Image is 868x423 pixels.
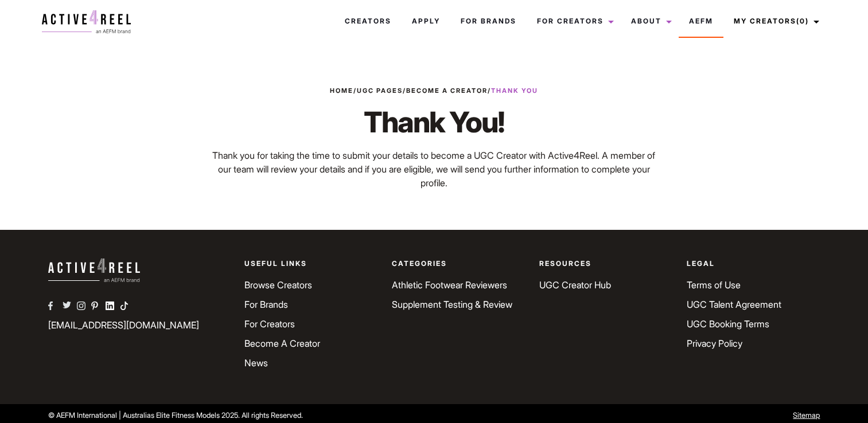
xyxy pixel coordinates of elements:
[793,411,820,420] a: Sitemap
[687,279,741,291] a: Terms of Use
[244,357,268,369] a: News
[208,105,660,139] h1: Thank You!
[77,300,91,314] a: AEFM Instagram
[402,6,450,37] a: Apply
[357,87,403,95] a: UGC Pages
[244,318,295,330] a: For Creators
[450,6,527,37] a: For Brands
[539,258,673,269] p: Resources
[330,86,538,96] span: / / /
[687,338,742,349] a: Privacy Policy
[48,410,493,421] p: © AEFM International | Australias Elite Fitness Models 2025. All rights Reserved.
[679,6,723,37] a: AEFM
[42,10,131,33] img: a4r-logo.svg
[796,17,809,25] span: (0)
[723,6,826,37] a: My Creators(0)
[392,279,507,291] a: Athletic Footwear Reviewers
[621,6,679,37] a: About
[63,300,77,314] a: AEFM Twitter
[244,299,288,310] a: For Brands
[687,299,781,310] a: UGC Talent Agreement
[392,258,526,269] p: Categories
[687,318,769,330] a: UGC Booking Terms
[91,300,106,314] a: AEFM Pinterest
[244,279,312,291] a: Browse Creators
[334,6,402,37] a: Creators
[120,300,134,314] a: AEFM TikTok
[48,258,140,282] img: a4r-logo-white.svg
[687,258,820,269] p: Legal
[330,87,353,95] a: Home
[491,87,538,95] strong: Thank You
[539,279,611,291] a: UGC Creator Hub
[106,300,120,314] a: AEFM Linkedin
[244,338,320,349] a: Become A Creator
[48,300,63,314] a: AEFM Facebook
[527,6,621,37] a: For Creators
[208,148,660,190] p: Thank you for taking the time to submit your details to become a UGC Creator with Active4Reel. A ...
[244,258,378,269] p: Useful Links
[406,87,488,95] a: Become a Creator
[48,319,199,331] a: [EMAIL_ADDRESS][DOMAIN_NAME]
[392,299,512,310] a: Supplement Testing & Review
